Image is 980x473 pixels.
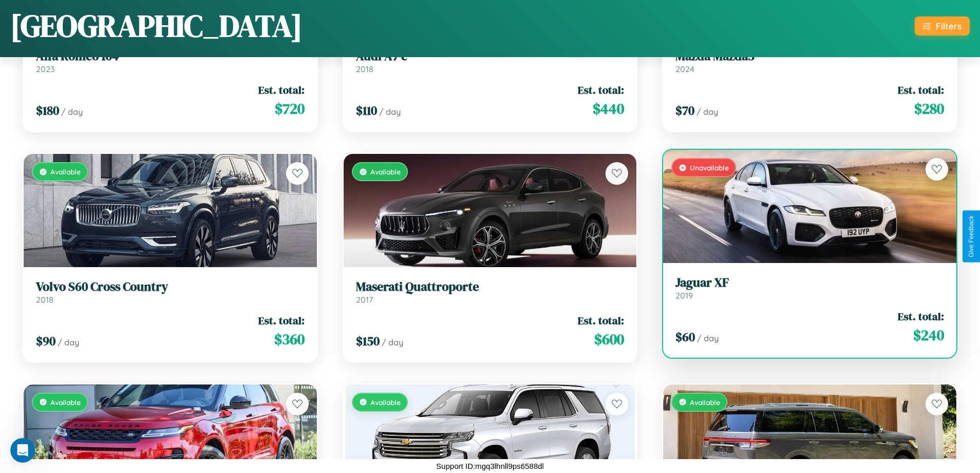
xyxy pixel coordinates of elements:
[356,102,377,119] span: $ 110
[36,64,55,74] span: 2023
[356,294,373,305] span: 2017
[593,98,624,119] span: $ 440
[36,49,305,74] a: Alfa Romeo 1642023
[379,107,401,117] span: / day
[356,332,380,349] span: $ 150
[697,107,718,117] span: / day
[356,279,625,294] h3: Maserati Quattroporte
[578,82,624,97] span: Est. total:
[675,64,694,74] span: 2024
[36,102,59,119] span: $ 180
[10,5,302,47] h1: [GEOGRAPHIC_DATA]
[675,290,693,301] span: 2019
[36,332,56,349] span: $ 90
[690,398,720,407] span: Available
[936,21,961,31] div: Filters
[914,98,944,119] span: $ 280
[275,98,305,119] span: $ 720
[36,279,305,305] a: Volvo S60 Cross Country2018
[578,313,624,328] span: Est. total:
[594,329,624,349] span: $ 600
[36,279,305,294] h3: Volvo S60 Cross Country
[675,49,944,74] a: Mazda Mazda32024
[274,329,305,349] span: $ 360
[968,216,975,257] div: Give Feedback
[58,337,79,347] span: / day
[697,333,719,343] span: / day
[258,82,305,97] span: Est. total:
[690,163,729,172] span: Unavailable
[898,309,944,324] span: Est. total:
[10,438,35,463] iframe: Intercom live chat
[356,279,625,305] a: Maserati Quattroporte2017
[370,398,401,407] span: Available
[356,49,625,74] a: Audi A7 e2018
[370,167,401,176] span: Available
[675,328,695,345] span: $ 60
[61,107,83,117] span: / day
[675,275,944,290] h3: Jaguar XF
[50,398,81,407] span: Available
[675,275,944,301] a: Jaguar XF2019
[913,325,944,345] span: $ 240
[675,102,694,119] span: $ 70
[36,294,54,305] span: 2018
[898,82,944,97] span: Est. total:
[915,16,970,36] button: Filters
[436,459,544,473] p: Support ID: mgq3lhnll9ps6588dl
[356,64,373,74] span: 2018
[382,337,403,347] span: / day
[50,167,81,176] span: Available
[258,313,305,328] span: Est. total:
